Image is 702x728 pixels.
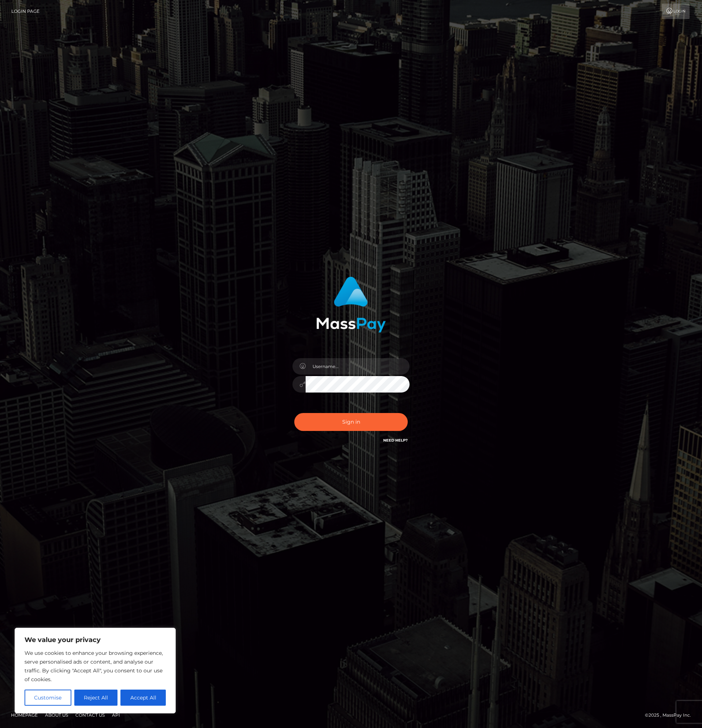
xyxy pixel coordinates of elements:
[42,709,71,721] a: About Us
[25,690,71,706] button: Customise
[72,709,108,721] a: Contact Us
[383,438,408,443] a: Need Help?
[74,690,118,706] button: Reject All
[662,4,690,19] a: Login
[25,635,166,644] p: We value your privacy
[120,690,166,706] button: Accept All
[25,649,166,684] p: We use cookies to enhance your browsing experience, serve personalised ads or content, and analys...
[306,358,410,375] input: Username...
[11,4,40,19] a: Login Page
[8,709,41,721] a: Homepage
[15,628,176,713] div: We value your privacy
[316,277,386,333] img: MassPay Login
[109,709,123,721] a: API
[645,711,697,719] div: © 2025 , MassPay Inc.
[294,413,408,431] button: Sign in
